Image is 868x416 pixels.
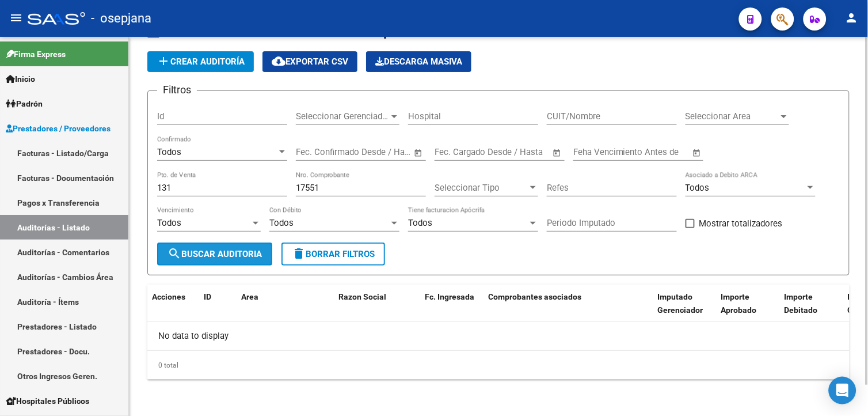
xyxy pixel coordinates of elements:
[845,11,859,25] mat-icon: person
[199,285,237,335] datatable-header-cell: ID
[296,147,342,157] input: Fecha inicio
[157,218,181,228] span: Todos
[686,183,710,193] span: Todos
[338,292,386,301] span: Razon Social
[167,249,262,259] span: Buscar Auditoria
[262,51,357,72] button: Exportar CSV
[147,51,254,72] button: Crear Auditoría
[686,111,779,122] span: Seleccionar Area
[281,243,385,266] button: Borrar Filtros
[420,285,484,335] datatable-header-cell: Fc. Ingresada
[829,377,856,404] div: Open Intercom Messenger
[375,56,462,67] span: Descarga Masiva
[6,48,66,60] span: Firma Express
[147,285,199,335] datatable-header-cell: Acciones
[292,247,306,260] mat-icon: delete
[241,292,258,301] span: Area
[408,218,432,228] span: Todos
[272,56,348,67] span: Exportar CSV
[484,285,653,335] datatable-header-cell: Comprobantes asociados
[691,146,704,160] button: Open calendar
[157,54,170,68] mat-icon: add
[272,54,285,68] mat-icon: cloud_download
[91,6,151,31] span: - osepjana
[147,322,850,350] div: No data to display
[551,146,564,160] button: Open calendar
[721,292,757,315] span: Importe Aprobado
[157,56,245,67] span: Crear Auditoría
[157,243,272,266] button: Buscar Auditoria
[412,146,425,160] button: Open calendar
[6,122,111,135] span: Prestadores / Proveedores
[488,292,581,301] span: Comprobantes asociados
[435,147,481,157] input: Fecha inicio
[6,395,89,407] span: Hospitales Públicos
[653,285,717,335] datatable-header-cell: Imputado Gerenciador
[699,217,783,230] span: Mostrar totalizadores
[269,218,294,228] span: Todos
[492,147,547,157] input: Fecha fin
[152,292,185,301] span: Acciones
[6,97,43,110] span: Padrón
[425,292,474,301] span: Fc. Ingresada
[147,351,850,380] div: 0 total
[9,11,23,25] mat-icon: menu
[435,183,528,193] span: Seleccionar Tipo
[353,147,409,157] input: Fecha fin
[157,82,197,98] h3: Filtros
[237,285,317,335] datatable-header-cell: Area
[717,285,780,335] datatable-header-cell: Importe Aprobado
[785,292,818,315] span: Importe Debitado
[366,51,471,72] button: Descarga Masiva
[204,292,211,301] span: ID
[780,285,843,335] datatable-header-cell: Importe Debitado
[658,292,703,315] span: Imputado Gerenciador
[167,247,181,260] mat-icon: search
[157,147,181,157] span: Todos
[296,111,389,122] span: Seleccionar Gerenciador
[292,249,375,259] span: Borrar Filtros
[334,285,420,335] datatable-header-cell: Razon Social
[6,73,35,85] span: Inicio
[366,51,471,72] app-download-masive: Descarga masiva de comprobantes (adjuntos)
